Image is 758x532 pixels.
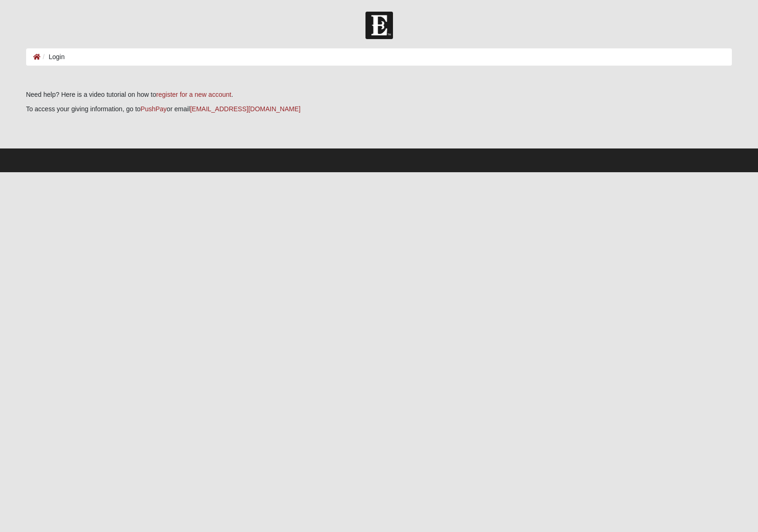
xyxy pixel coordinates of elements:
a: PushPay [141,105,167,113]
a: [EMAIL_ADDRESS][DOMAIN_NAME] [190,105,300,113]
img: Church of Eleven22 Logo [365,12,393,39]
a: register for a new account [156,91,231,98]
p: Need help? Here is a video tutorial on how to . [26,90,732,100]
p: To access your giving information, go to or email [26,104,732,114]
li: Login [41,52,65,62]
